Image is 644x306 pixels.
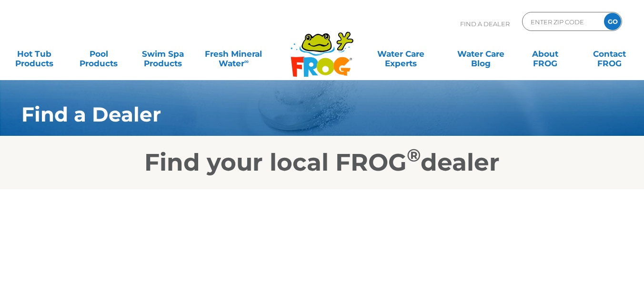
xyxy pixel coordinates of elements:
p: Find A Dealer [460,12,510,36]
h2: Find your local FROG dealer [7,148,637,177]
sup: ® [407,144,421,166]
a: Water CareExperts [361,44,442,63]
a: PoolProducts [74,44,124,63]
a: AboutFROG [520,44,570,63]
h1: Find a Dealer [21,103,574,126]
a: ContactFROG [584,44,634,63]
a: Swim SpaProducts [138,44,188,63]
a: Fresh MineralWater∞ [202,44,265,63]
img: Frog Products Logo [285,19,359,77]
a: Water CareBlog [456,44,506,63]
input: GO [604,13,621,30]
a: Hot TubProducts [10,44,60,63]
sup: ∞ [244,58,249,65]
